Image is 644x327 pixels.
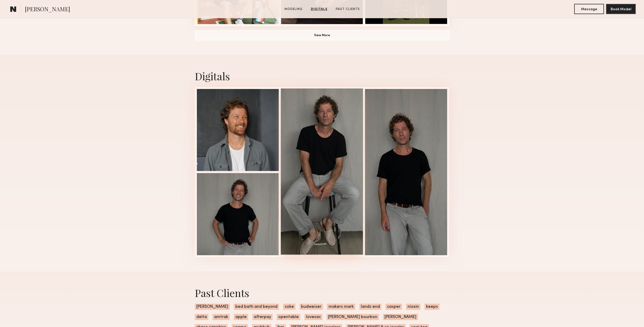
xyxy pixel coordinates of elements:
[234,314,248,320] span: apple
[283,304,295,310] span: coke
[327,304,355,310] span: makers mark
[195,286,449,300] div: Past Clients
[300,304,323,310] span: budweiser
[282,7,305,12] a: Modeling
[213,314,230,320] span: amtrak
[309,7,330,12] a: Digitals
[406,304,420,310] span: nioxin
[195,30,449,41] button: View More
[425,304,439,310] span: keeps
[252,314,273,320] span: afterpay
[326,314,379,320] span: [PERSON_NAME] bourbon
[195,304,230,310] span: [PERSON_NAME]
[606,7,636,11] a: Book Model
[334,7,362,12] a: Past Clients
[195,314,208,320] span: delta
[234,304,279,310] span: bed bath and beyond
[277,314,300,320] span: opentable
[304,314,322,320] span: lovesac
[606,4,636,14] button: Book Model
[359,304,381,310] span: lands end
[386,304,402,310] span: casper
[195,69,449,83] div: Digitals
[25,5,70,14] span: [PERSON_NAME]
[574,4,604,14] button: Message
[383,314,418,320] span: [PERSON_NAME]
